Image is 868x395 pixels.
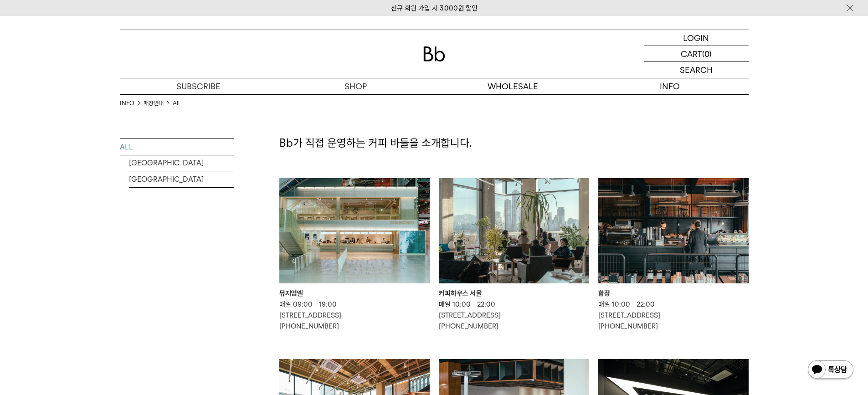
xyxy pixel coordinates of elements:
a: 커피하우스 서울 커피하우스 서울 매일 10:00 - 22:00[STREET_ADDRESS][PHONE_NUMBER] [439,178,589,332]
p: 매일 10:00 - 22:00 [STREET_ADDRESS] [PHONE_NUMBER] [598,299,749,332]
li: INFO [120,99,144,108]
img: 뮤지엄엘 [279,178,430,283]
a: LOGIN [644,30,749,46]
a: 합정 합정 매일 10:00 - 22:00[STREET_ADDRESS][PHONE_NUMBER] [598,178,749,332]
img: 합정 [598,178,749,283]
p: (0) [702,46,712,62]
div: 합정 [598,288,749,299]
div: 커피하우스 서울 [439,288,589,299]
div: 뮤지엄엘 [279,288,430,299]
a: 뮤지엄엘 뮤지엄엘 매일 09:00 - 19:00[STREET_ADDRESS][PHONE_NUMBER] [279,178,430,332]
p: INFO [591,78,749,94]
p: CART [681,46,702,62]
p: LOGIN [683,30,709,46]
p: 매일 09:00 - 19:00 [STREET_ADDRESS] [PHONE_NUMBER] [279,299,430,332]
p: WHOLESALE [434,78,591,94]
a: [GEOGRAPHIC_DATA] [129,171,234,187]
a: 매장안내 [144,99,164,108]
a: All [173,99,180,108]
img: 커피하우스 서울 [439,178,589,283]
p: Bb가 직접 운영하는 커피 바들을 소개합니다. [279,135,749,151]
a: CART (0) [644,46,749,62]
p: SEARCH [680,62,713,78]
a: [GEOGRAPHIC_DATA] [129,155,234,171]
a: SUBSCRIBE [120,78,277,94]
a: SHOP [277,78,434,94]
img: 카카오톡 채널 1:1 채팅 버튼 [807,359,854,381]
img: 로고 [423,46,445,62]
a: 신규 회원 가입 시 3,000원 할인 [391,4,478,12]
p: 매일 10:00 - 22:00 [STREET_ADDRESS] [PHONE_NUMBER] [439,299,589,332]
a: ALL [120,139,234,155]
